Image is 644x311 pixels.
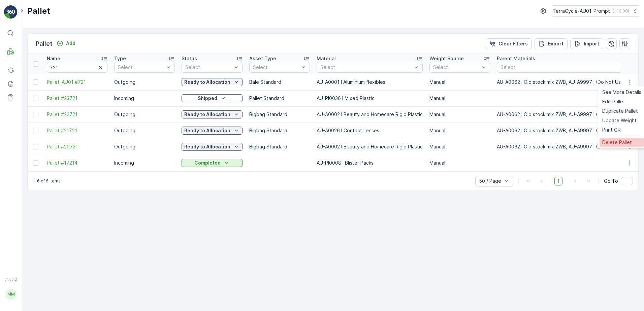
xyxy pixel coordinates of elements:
[604,178,618,184] span: Go To
[602,127,621,133] span: Print QR
[194,160,221,166] p: Completed
[602,89,641,96] span: See More Details
[114,79,175,85] p: Outgoing
[118,64,164,71] p: Select
[184,143,230,150] p: Ready to Allocation
[602,139,632,146] span: Delete Pallet
[185,64,232,71] p: Select
[4,283,18,306] button: MM
[249,95,310,102] p: Pallet Standard
[317,143,423,150] p: AU-A0002 I Beauty and Homecare Rigid Plastic
[429,55,464,62] p: Weight Source
[47,79,107,85] a: Pallet_AU01 #721
[251,6,392,14] p: 01993126509999989136LJ8501766201000650309
[38,166,48,172] span: 0 kg
[249,127,310,134] p: Bigbag Standard
[33,112,38,117] div: Toggle Row Selected
[22,110,140,116] span: 01993126509999989136LJ8501766201000650309
[429,160,490,166] p: Manual
[36,122,52,127] span: [DATE]
[600,106,644,116] a: Duplicate Pallet
[6,144,41,149] span: Material Type :
[317,111,423,118] p: AU-A0002 I Beauty and Homecare Rigid Plastic
[584,40,599,47] p: Import
[47,143,107,150] a: Pallet #20721
[41,144,100,149] span: AU-PI0020 I Water filters
[554,177,562,185] span: 1
[317,127,423,134] p: AU-A0026 I Contact Lenses
[613,8,629,14] p: ( +10:00 )
[600,88,644,97] a: See More Details
[570,38,603,49] button: Import
[6,122,36,127] span: Arrive Date :
[182,78,243,86] button: Ready to Allocation
[553,8,610,14] p: TerraCycle-AU01-Prompt
[184,111,230,118] p: Ready to Allocation
[198,95,217,102] p: Shipped
[317,160,423,166] p: AU-PI0008 I Blister Packs
[253,64,299,71] p: Select
[485,38,532,49] button: Clear Filters
[47,95,107,102] a: Pallet #23721
[317,95,423,102] p: AU-PI0036 I Mixed Plastic
[182,94,243,102] button: Shipped
[320,64,412,71] p: Select
[429,111,490,118] p: Manual
[37,155,55,161] span: 0.94 kg
[114,160,175,166] p: Incoming
[6,289,17,300] div: MM
[6,110,22,116] span: Name :
[602,98,625,105] span: Edit Pallet
[33,96,38,101] div: Toggle Row Selected
[38,133,56,138] span: 0.94 kg
[429,95,490,102] p: Manual
[6,133,38,138] span: First Weight :
[535,38,568,49] button: Export
[114,111,175,118] p: Outgoing
[27,6,50,16] p: Pallet
[47,111,107,118] a: Pallet #22721
[33,144,38,149] div: Toggle Row Selected
[553,5,639,17] button: TerraCycle-AU01-Prompt(+10:00)
[33,160,38,166] div: Toggle Row Selected
[429,127,490,134] p: Manual
[249,55,276,62] p: Asset Type
[114,55,126,62] p: Type
[602,117,637,124] span: Update Weight
[600,97,644,106] a: Edit Pallet
[47,127,107,134] a: Pallet #21721
[6,155,37,161] span: Net Amount :
[182,159,243,167] button: Completed
[317,79,423,85] p: AU-A0001 I Aluminium flexibles
[33,128,38,133] div: Toggle Row Selected
[317,55,336,62] p: Material
[47,160,107,166] a: Pallet #17214
[182,127,243,135] button: Ready to Allocation
[114,143,175,150] p: Outgoing
[184,127,230,134] p: Ready to Allocation
[497,55,535,62] p: Parent Materials
[429,143,490,150] p: Manual
[66,40,75,47] p: Add
[182,55,197,62] p: Status
[114,95,175,102] p: Incoming
[4,277,18,281] span: v 1.50.2
[182,143,243,151] button: Ready to Allocation
[47,62,107,73] input: Search
[33,79,38,85] div: Toggle Row Selected
[4,5,18,19] img: logo
[249,79,310,85] p: Bale Standard
[249,111,310,118] p: Bigbag Standard
[602,108,638,114] span: Duplicate Pallet
[548,40,563,47] p: Export
[182,110,243,118] button: Ready to Allocation
[36,39,53,48] p: Pallet
[429,79,490,85] p: Manual
[33,178,61,184] p: 1-6 of 6 items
